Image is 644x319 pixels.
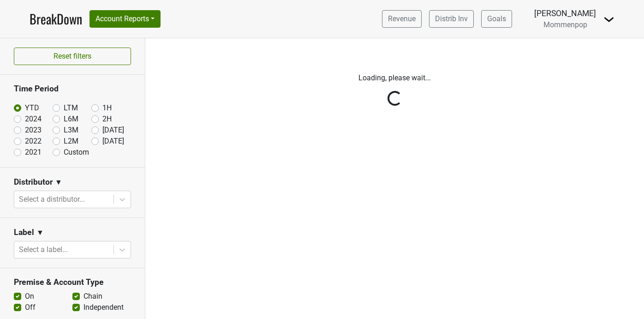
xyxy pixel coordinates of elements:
[89,10,161,28] button: Account Reports
[382,10,422,28] a: Revenue
[429,10,474,28] a: Distrib Inv
[603,14,614,25] img: Dropdown Menu
[534,7,596,19] div: [PERSON_NAME]
[30,9,82,29] a: BreakDown
[481,10,512,28] a: Goals
[152,72,637,84] p: Loading, please wait...
[543,20,587,29] span: Mommenpop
